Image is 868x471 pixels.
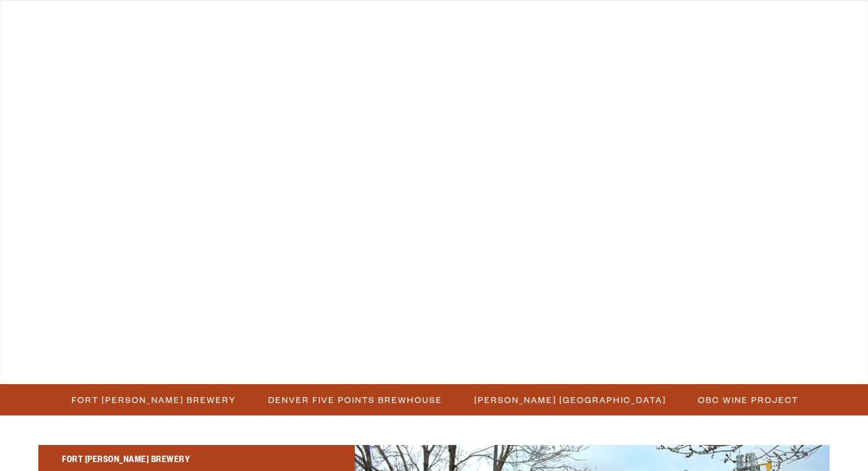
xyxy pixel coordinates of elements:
a: Denver Five Points Brewhouse [261,391,448,408]
span: Our Story [512,15,580,24]
h2: Fort [PERSON_NAME] Brewery [62,453,331,469]
a: Winery [332,8,394,34]
a: Impact [631,8,690,34]
span: [PERSON_NAME] [GEOGRAPHIC_DATA] [474,391,666,408]
a: Beer [30,8,74,34]
span: Fort [PERSON_NAME] Brewery [71,391,236,408]
span: Beer [37,15,66,24]
a: Our Story [504,8,588,34]
span: Beer Finder [741,15,815,24]
a: Fort [PERSON_NAME] Brewery [64,391,242,408]
span: Taprooms [125,15,190,24]
a: Odell Home [426,8,471,34]
a: Gear [241,8,289,34]
span: Impact [638,15,682,24]
a: [PERSON_NAME] [GEOGRAPHIC_DATA] [467,391,672,408]
a: Beer Finder [733,8,823,34]
span: Winery [340,15,387,24]
a: Taprooms [117,8,197,34]
span: Denver Five Points Brewhouse [268,391,442,408]
span: Gear [249,15,281,24]
a: OBC Wine Project [691,391,804,408]
span: OBC Wine Project [698,391,798,408]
